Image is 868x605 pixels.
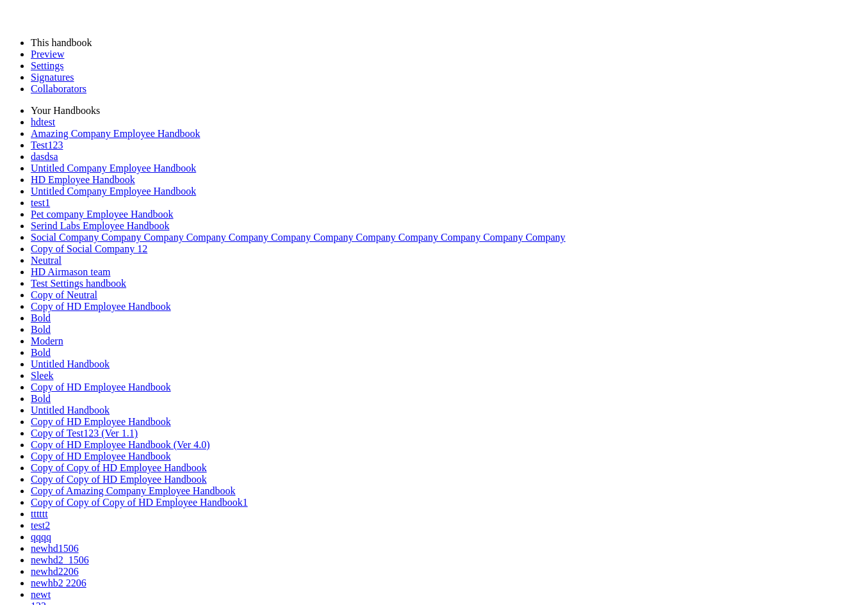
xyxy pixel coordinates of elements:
a: Amazing Company Employee Handbook [31,128,200,139]
a: Pet company Employee Handbook [31,209,174,220]
a: Bold [31,347,51,358]
a: Preview [31,49,64,60]
a: Collaborators [31,83,86,94]
a: Untitled Company Employee Handbook [31,163,196,173]
a: Serind Labs Employee Handbook [31,220,169,231]
a: Modern [31,335,63,346]
a: Copy of HD Employee Handbook [31,416,171,427]
a: newhb2 2206 [31,577,86,588]
a: HD Airmason team [31,266,110,277]
a: HD Employee Handbook [31,174,135,185]
a: Bold [31,312,51,323]
a: test2 [31,520,50,531]
a: Copy of Copy of Copy of HD Employee Handbook1 [31,497,248,508]
a: Bold [31,324,51,335]
a: Untitled Handbook [31,359,110,369]
a: Settings [31,60,64,71]
a: Copy of Test123 (Ver 1.1) [31,428,138,439]
a: Copy of Amazing Company Employee Handbook [31,485,236,496]
a: qqqq [31,531,51,542]
a: Sleek [31,370,54,381]
a: Copy of HD Employee Handbook [31,382,171,392]
a: Untitled Handbook [31,405,110,415]
a: Copy of HD Employee Handbook [31,451,171,462]
a: hdtest [31,117,55,127]
a: test1 [31,197,50,208]
a: newhd2206 [31,566,79,577]
a: dasdsa [31,151,58,162]
a: newt [31,589,51,600]
a: Copy of Copy of HD Employee Handbook [31,462,207,473]
a: Copy of HD Employee Handbook [31,301,171,312]
li: Your Handbooks [31,105,863,117]
a: Copy of Neutral [31,289,97,300]
li: This handbook [31,37,863,49]
a: tttttt [31,508,48,519]
a: Bold [31,393,51,404]
a: Copy of Social Company 12 [31,243,147,254]
a: Copy of Copy of HD Employee Handbook [31,474,207,485]
a: newhd2_1506 [31,554,89,565]
a: Test123 [31,140,63,150]
a: Social Company Company Company Company Company Company Company Company Company Company Company Co... [31,232,566,243]
a: Test Settings handbook [31,278,126,289]
a: newhd1506 [31,543,79,554]
a: Copy of HD Employee Handbook (Ver 4.0) [31,439,210,450]
a: Untitled Company Employee Handbook [31,186,196,197]
a: Neutral [31,255,61,266]
a: Signatures [31,72,74,83]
